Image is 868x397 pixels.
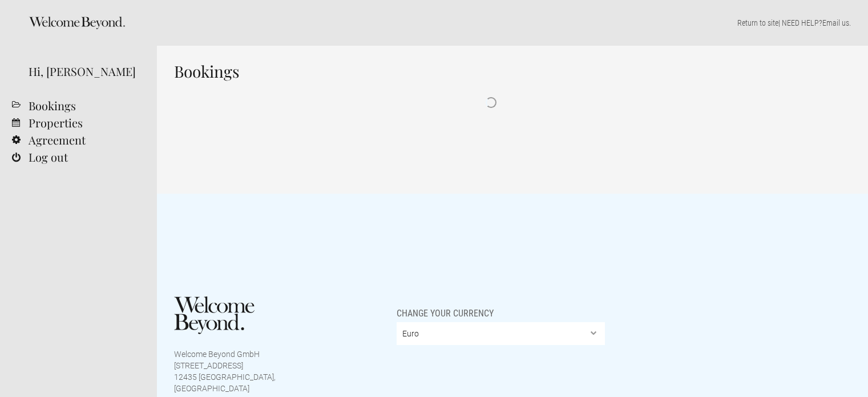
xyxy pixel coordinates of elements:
[737,18,778,27] a: Return to site
[397,296,494,319] span: Change your currency
[822,18,849,27] a: Email us
[174,348,276,394] p: Welcome Beyond GmbH [STREET_ADDRESS] 12435 [GEOGRAPHIC_DATA], [GEOGRAPHIC_DATA]
[397,322,605,345] select: Change your currency
[174,63,808,80] h1: Bookings
[174,296,255,334] img: Welcome Beyond
[174,17,851,29] p: | NEED HELP? .
[29,63,140,80] div: Hi, [PERSON_NAME]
